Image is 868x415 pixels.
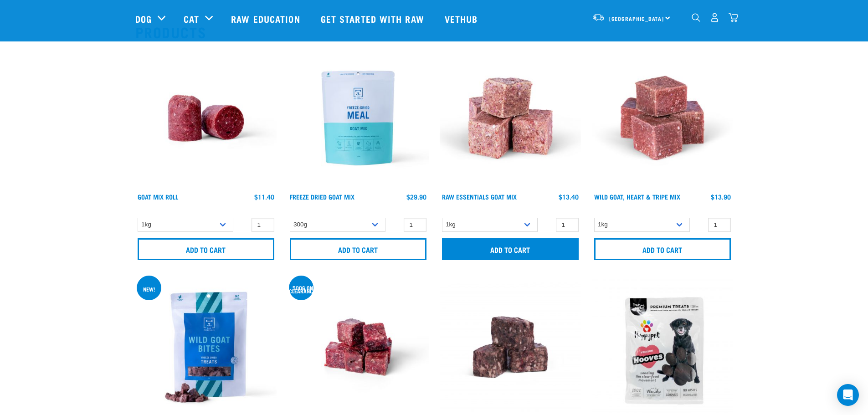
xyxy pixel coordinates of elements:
input: 1 [708,218,731,232]
a: Raw Education [222,0,311,37]
img: home-icon-1@2x.png [692,13,700,22]
input: Add to cart [290,238,426,260]
input: Add to cart [138,238,274,260]
input: Add to cart [442,238,579,260]
img: Goat Heart Tripe 8451 [592,47,733,189]
a: Get started with Raw [312,0,436,37]
a: Freeze Dried Goat Mix [290,195,354,198]
div: new! [143,287,155,291]
img: user.png [710,13,719,22]
img: Raw Essentials Freeze Dried Goat Mix [288,47,429,189]
div: $13.40 [559,193,579,200]
a: Dog [135,12,152,26]
img: home-icon@2x.png [729,13,738,22]
a: Goat Mix Roll [138,195,178,198]
img: Goat M Ix 38448 [440,47,581,189]
div: 500g on clearance! [289,286,317,292]
img: Raw Essentials Chicken Lamb Beef Bulk Minced Raw Dog Food Roll Unwrapped [135,47,277,189]
div: $13.90 [711,193,731,200]
a: Raw Essentials Goat Mix [442,195,517,198]
input: Add to cart [594,238,731,260]
input: 1 [404,218,426,232]
div: Open Intercom Messenger [837,384,859,406]
input: 1 [252,218,274,232]
div: $11.40 [254,193,274,200]
a: Wild Goat, Heart & Tripe Mix [594,195,680,198]
a: Cat [184,12,199,26]
img: van-moving.png [592,13,605,21]
a: Vethub [436,0,489,37]
input: 1 [556,218,579,232]
div: $29.90 [406,193,426,200]
span: [GEOGRAPHIC_DATA] [609,17,664,20]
